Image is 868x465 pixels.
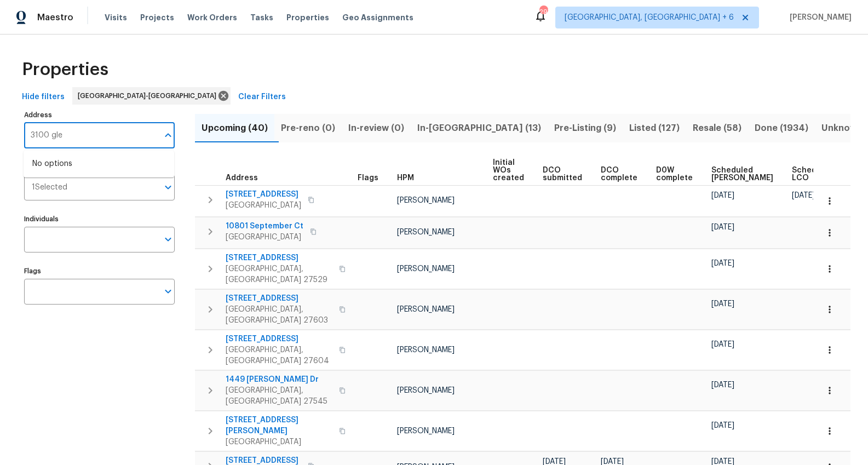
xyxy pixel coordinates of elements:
button: Open [160,284,176,299]
span: [STREET_ADDRESS][PERSON_NAME] [226,415,332,437]
span: Upcoming (40) [202,120,268,136]
span: Scheduled [PERSON_NAME] [711,167,773,182]
span: In-review (0) [348,120,404,136]
span: [GEOGRAPHIC_DATA]-[GEOGRAPHIC_DATA] [78,90,221,101]
button: Open [160,180,176,195]
div: No options [24,151,174,177]
span: In-[GEOGRAPHIC_DATA] (13) [417,120,541,136]
span: [GEOGRAPHIC_DATA], [GEOGRAPHIC_DATA] 27529 [226,263,332,285]
span: [DATE] [711,300,734,308]
span: [PERSON_NAME] [397,197,455,204]
span: DCO complete [601,167,637,182]
span: [STREET_ADDRESS] [226,334,332,345]
span: Resale (58) [693,120,741,136]
div: [GEOGRAPHIC_DATA]-[GEOGRAPHIC_DATA] [72,87,231,105]
span: Scheduled LCO [792,167,833,182]
span: [PERSON_NAME] [397,387,455,394]
span: [DATE] [711,341,734,348]
span: DCO submitted [543,167,582,182]
span: [DATE] [711,223,734,231]
span: 1449 [PERSON_NAME] Dr [226,374,332,385]
span: Pre-reno (0) [281,120,335,136]
span: [PERSON_NAME] [397,228,455,236]
label: Address [24,112,175,118]
span: Hide filters [22,90,65,104]
button: Clear Filters [234,87,290,107]
span: [DATE] [711,381,734,389]
span: Initial WOs created [493,159,524,182]
span: Done (1934) [755,120,808,136]
span: [GEOGRAPHIC_DATA] [226,200,301,211]
span: [PERSON_NAME] [397,265,455,273]
span: Flags [358,174,378,182]
button: Open [160,232,176,247]
button: Close [160,128,176,143]
span: Work Orders [187,12,237,23]
label: Individuals [24,216,175,222]
span: 1 Selected [32,183,67,192]
span: [DATE] [711,192,734,199]
span: [GEOGRAPHIC_DATA] [226,232,303,243]
span: [GEOGRAPHIC_DATA] [226,437,332,447]
span: [PERSON_NAME] [397,427,455,435]
button: Hide filters [18,87,69,107]
span: [DATE] [711,422,734,429]
input: Search ... [24,123,158,148]
span: Clear Filters [238,90,286,104]
span: 10801 September Ct [226,221,303,232]
div: 297 [539,7,547,18]
span: Properties [286,12,329,23]
span: Properties [22,64,108,75]
span: D0W complete [656,167,693,182]
span: [STREET_ADDRESS] [226,252,332,263]
span: [STREET_ADDRESS] [226,293,332,304]
span: Projects [140,12,174,23]
span: [GEOGRAPHIC_DATA], [GEOGRAPHIC_DATA] 27545 [226,385,332,407]
span: Tasks [250,14,273,21]
span: [STREET_ADDRESS] [226,189,301,200]
span: [PERSON_NAME] [397,306,455,313]
span: [GEOGRAPHIC_DATA], [GEOGRAPHIC_DATA] 27604 [226,345,332,366]
span: Listed (127) [629,120,680,136]
span: Visits [105,12,127,23]
span: [PERSON_NAME] [785,12,852,23]
span: Pre-Listing (9) [554,120,616,136]
span: [GEOGRAPHIC_DATA], [GEOGRAPHIC_DATA] 27603 [226,304,332,326]
span: [DATE] [711,260,734,267]
span: [DATE] [792,192,815,199]
label: Flags [24,268,175,274]
span: [PERSON_NAME] [397,346,455,354]
span: Address [226,174,258,182]
span: [GEOGRAPHIC_DATA], [GEOGRAPHIC_DATA] + 6 [565,12,734,23]
span: Geo Assignments [342,12,413,23]
span: HPM [397,174,414,182]
span: Maestro [37,12,73,23]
